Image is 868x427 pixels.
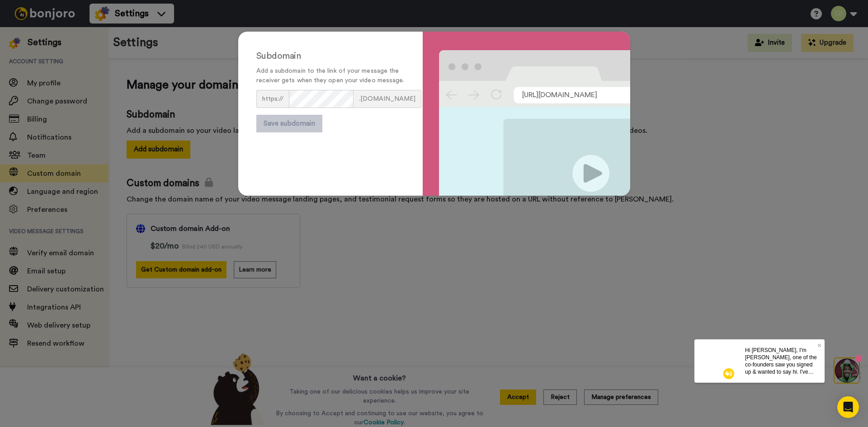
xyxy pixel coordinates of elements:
span: .[DOMAIN_NAME] [354,90,421,108]
p: Add a subdomain to the link of your message the receiver gets when they open your video message. [256,66,405,85]
img: SubDomain_image.svg [439,50,638,196]
div: Open Intercom Messenger [837,396,859,418]
span: https:// [256,90,289,108]
img: mute-white.svg [29,29,40,40]
button: Save subdomain [256,115,322,132]
span: [URL][DOMAIN_NAME] [522,90,597,100]
img: 3183ab3e-59ed-45f6-af1c-10226f767056-1659068401.jpg [1,2,25,26]
span: Hi [PERSON_NAME], I'm [PERSON_NAME], one of the co-founders saw you signed up & wanted to say hi.... [51,8,123,86]
div: Subdomain [256,50,405,63]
